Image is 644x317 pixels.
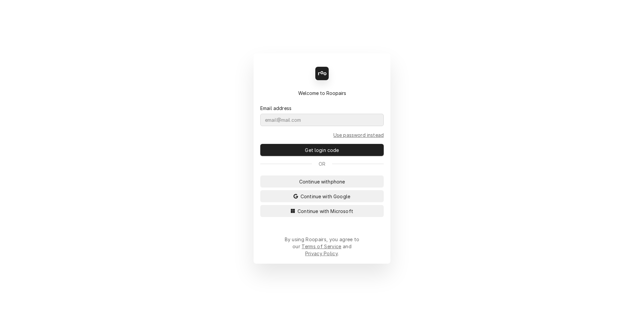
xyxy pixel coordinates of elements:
[260,114,384,126] input: email@mail.com
[304,147,340,154] span: Get login code
[296,208,355,215] span: Continue with Microsoft
[299,193,352,200] span: Continue with Google
[260,175,384,188] button: Continue withphone
[298,178,346,185] span: Continue with phone
[260,160,384,167] div: Or
[260,144,384,156] button: Get login code
[260,205,384,217] button: Continue with Microsoft
[333,131,384,139] a: Go to Email and password form
[260,90,384,97] div: Welcome to Roopairs
[302,244,341,249] a: Terms of Service
[260,105,291,112] label: Email address
[284,236,360,257] div: By using Roopairs, you agree to our and .
[305,251,338,256] a: Privacy Policy
[260,190,384,202] button: Continue with Google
